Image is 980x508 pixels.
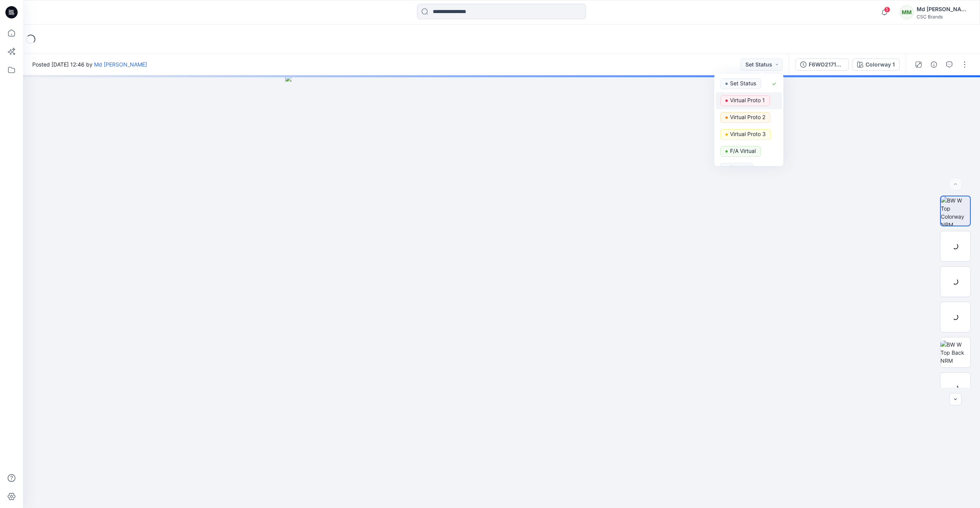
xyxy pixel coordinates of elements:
div: Colorway 1 [866,60,895,69]
span: 5 [884,7,890,13]
p: Virtual Proto 2 [730,112,765,122]
div: F6WO217145_F26_PAREG_VP1 [809,60,844,69]
img: eyJhbGciOiJIUzI1NiIsImtpZCI6IjAiLCJzbHQiOiJzZXMiLCJ0eXAiOiJKV1QifQ.eyJkYXRhIjp7InR5cGUiOiJzdG9yYW... [285,75,718,508]
a: Md [PERSON_NAME] [94,61,147,68]
span: Posted [DATE] 12:46 by [32,60,147,68]
button: F6WO217145_F26_PAREG_VP1 [795,58,849,71]
p: BLOCK [730,163,748,173]
img: BW W Top Colorway NRM [941,196,970,226]
div: Md [PERSON_NAME] [917,5,970,14]
button: Colorway 1 [852,58,900,71]
p: F/A Virtual [730,146,756,156]
img: BW W Top Back NRM [940,340,970,365]
div: CSC Brands [917,14,970,20]
button: Details [928,58,940,71]
p: Set Status [730,78,756,88]
p: Virtual Proto 3 [730,129,766,139]
div: MM [900,5,914,19]
p: Virtual Proto 1 [730,95,765,105]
